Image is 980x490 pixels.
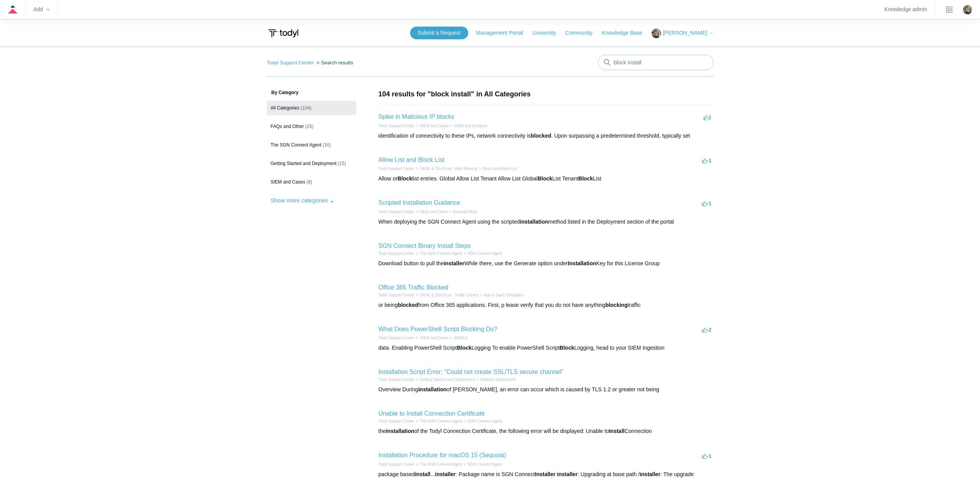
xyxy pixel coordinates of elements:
[435,471,456,477] em: installer
[379,427,714,435] div: the of the Todyl Connection Certificate, the following error will be displayed: Unable to Connection
[379,452,506,458] a: Installation Procedure for macOS 15 (Sequoia)
[420,377,475,382] a: Getting Started and Deployment
[379,293,415,297] a: Todyl Support Center
[963,5,972,14] img: user avatar
[379,386,714,394] div: Overview During of [PERSON_NAME], an error can occur which is caused by TLS 1.2 or greater not being
[379,251,415,256] li: Todyl Support Center
[379,209,415,215] li: Todyl Support Center
[267,119,356,134] a: FAQs and Other (25)
[457,345,471,351] em: Block
[704,115,711,120] span: 1
[267,175,356,189] a: SIEM and Cases (8)
[565,29,600,37] a: Community
[379,167,415,171] a: Todyl Support Center
[420,293,479,297] a: SASE & ZeroTrust - Traffic Control
[379,284,449,291] a: Office 365 Traffic Blocked
[379,259,714,268] div: Download button to pull the While there, use the Generate option under Key for this License Group
[420,336,449,340] a: SIEM and Cases
[414,377,475,382] li: Getting Started and Deployment
[454,336,467,340] a: SIEMv2
[885,7,927,12] a: Knowledge admin
[484,293,524,297] a: App & SaaS Templates
[379,462,415,466] a: Todyl Support Center
[414,292,479,298] li: SASE & ZeroTrust - Traffic Control
[420,251,462,256] a: The SGN Connect Agent
[483,167,517,171] a: Block and Allow List
[420,210,447,214] a: FAQs and Other
[453,210,477,214] a: General FAQs
[271,105,300,111] span: All Categories
[267,60,315,66] li: Todyl Support Center
[420,419,462,423] a: The SGN Connect Agent
[605,302,628,308] em: blocking
[379,242,471,249] a: SGN Connect Binary Install Steps
[467,419,502,423] a: SGN Connect Agent
[568,260,596,266] em: Installation
[379,377,415,382] li: Todyl Support Center
[477,166,517,172] li: Block and Allow List
[414,461,462,467] li: The SGN Connect Agent
[271,142,322,148] span: The SGN Connect Agent
[379,410,485,417] a: Unable to Install Connection Certificate
[379,157,445,163] a: Allow List and Block List
[702,327,712,333] span: -2
[963,5,972,14] zd-hc-trigger: Click your profile icon to open the profile menu
[531,133,551,139] em: blocked
[532,29,563,37] a: University
[34,7,50,12] zd-hc-trigger: Add
[379,292,415,298] li: Todyl Support Center
[379,89,714,99] h1: 104 results for "block install" in All Categories
[379,369,564,375] a: Installation Script Error: "Could not create SSL/TLS secure channel"
[379,218,714,226] div: When deploying the SGN Connect Agent using the scripted method listed in the Deployment section o...
[418,386,447,392] em: installation
[449,123,487,129] li: SIEM and Incidents
[379,461,415,467] li: Todyl Support Center
[267,89,356,96] h3: By Category
[379,326,498,332] a: What Does PowerShell Script Blocking Do?
[379,175,714,183] div: Allow or list entries. Global Allow List Tenant Allow List Global List Tenant List
[602,29,650,37] a: Knowledge Base
[307,179,312,185] span: (8)
[578,175,593,182] em: Block
[379,124,415,128] a: Todyl Support Center
[444,260,464,266] em: installer
[467,251,502,256] a: SGN Connect Agent
[315,60,353,66] li: Search results
[476,29,531,37] a: Management Portal
[462,251,502,256] li: SGN Connect Agent
[479,292,524,298] li: App & SaaS Templates
[557,471,578,477] em: installer
[449,335,467,341] li: SIEMv2
[467,462,502,466] a: SGN Connect Agent
[415,471,430,477] em: install
[379,344,714,352] div: data. Enabling PowerShell Script Logging To enable PowerShell Script Logging, head to your SIEM I...
[379,301,714,309] div: or being from Office 365 applications. First, p lease verify that you do not have anything traffic
[462,418,502,424] li: SGN Connect Agent
[386,428,414,434] em: installation
[379,470,714,478] div: package based ... : Package name is SGN Connect : Upgrading at base path / : The upgrade
[598,55,714,70] input: Search
[702,453,712,459] span: -1
[379,166,415,172] li: Todyl Support Center
[267,101,356,115] a: All Categories (104)
[702,200,712,206] span: -1
[379,419,415,423] a: Todyl Support Center
[535,471,556,477] em: Installer
[520,219,548,225] em: installation
[379,251,415,256] a: Todyl Support Center
[397,175,412,182] em: Block
[560,345,574,351] em: Block
[271,179,305,185] span: SIEM and Cases
[379,335,415,341] li: Todyl Support Center
[538,175,552,182] em: Block
[267,26,300,40] img: Todyl Support Center Help Center home page
[305,124,313,129] span: (25)
[480,377,516,382] a: Desktop Deployment
[609,428,624,434] em: Install
[414,209,447,215] li: FAQs and Other
[702,158,712,163] span: -1
[414,251,462,256] li: The SGN Connect Agent
[454,124,487,128] a: SIEM and Incidents
[379,377,415,382] a: Todyl Support Center
[462,461,502,467] li: SGN Connect Agent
